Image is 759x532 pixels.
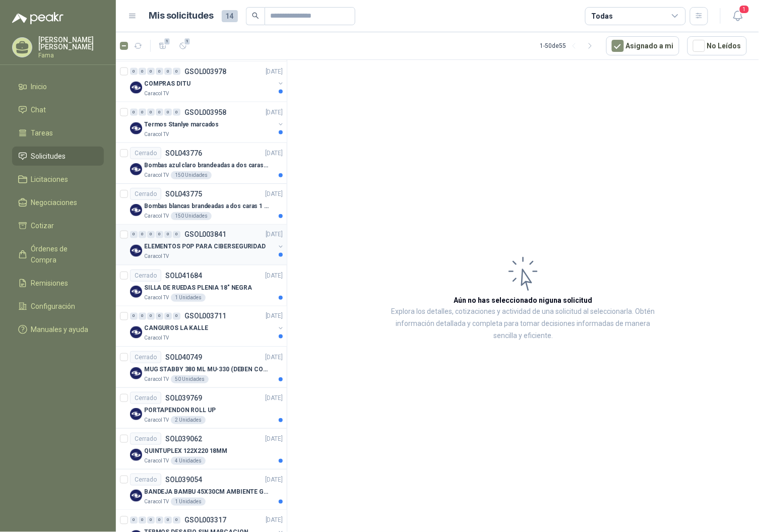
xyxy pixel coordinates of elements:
[31,104,46,115] span: Chat
[164,109,172,116] div: 0
[184,37,191,45] span: 1
[144,457,169,465] p: Caracol TV
[130,474,161,486] div: Cerrado
[31,278,69,289] span: Remisiones
[156,313,163,320] div: 0
[130,433,161,445] div: Cerrado
[130,147,161,159] div: Cerrado
[12,123,104,143] a: Tareas
[12,12,64,24] img: Logo peakr
[31,151,66,162] span: Solicitudes
[147,313,155,320] div: 0
[266,149,283,158] p: [DATE]
[252,12,259,19] span: search
[130,351,161,363] div: Cerrado
[156,517,163,524] div: 0
[12,170,104,189] a: Licitaciones
[165,190,202,197] p: SOL043775
[130,310,285,343] a: 0 0 0 0 0 0 GSOL003711[DATE] Company LogoCANGUROS LA KALLECaracol TV
[130,392,161,404] div: Cerrado
[116,347,287,388] a: CerradoSOL040749[DATE] Company LogoMUG STABBY 380 ML MU-330 (DEBEN COTIZAR ESTA REF)Caracol TV50 ...
[31,127,53,139] span: Tareas
[739,5,750,14] span: 1
[144,446,227,456] p: QUINTUPLEX 122X220 18MM
[12,216,104,235] a: Cotizar
[12,274,104,293] a: Remisiones
[144,90,169,98] p: Caracol TV
[147,68,155,75] div: 0
[173,517,180,524] div: 0
[164,68,172,75] div: 0
[155,38,171,54] button: 1
[687,36,747,55] button: No Leídos
[454,295,593,306] h3: Aún no has seleccionado niguna solicitud
[130,68,138,75] div: 0
[139,231,146,238] div: 0
[31,243,94,265] span: Órdenes de Compra
[540,38,598,54] div: 1 - 50 de 55
[130,204,142,216] img: Company Logo
[130,65,285,98] a: 0 0 0 0 0 0 GSOL003978[DATE] Company LogoCOMPRAS DITUCaracol TV
[173,109,180,116] div: 0
[171,498,206,506] div: 1 Unidades
[149,9,214,23] h1: Mis solicitudes
[144,120,219,129] p: Termos Stanlye marcados
[184,68,226,75] p: GSOL003978
[130,82,142,94] img: Company Logo
[116,470,287,510] a: CerradoSOL039054[DATE] Company LogoBANDEJA BAMBU 45X30CM AMBIENTE GOURMETCaracol TV1 Unidades
[266,67,283,77] p: [DATE]
[130,408,142,420] img: Company Logo
[164,313,172,320] div: 0
[266,230,283,240] p: [DATE]
[184,231,226,238] p: GSOL003841
[31,197,78,208] span: Negociaciones
[222,10,238,22] span: 14
[144,335,169,343] p: Caracol TV
[388,306,658,342] p: Explora los detalles, cotizaciones y actividad de una solicitud al seleccionarla. Obtén informaci...
[173,68,180,75] div: 0
[164,37,171,45] span: 1
[165,476,202,483] p: SOL039054
[139,109,146,116] div: 0
[130,270,161,282] div: Cerrado
[266,393,283,403] p: [DATE]
[130,109,138,116] div: 0
[156,109,163,116] div: 0
[144,202,270,211] p: Bombas blancas brandeadas a dos caras 1 tinta
[165,394,202,402] p: SOL039769
[116,388,287,429] a: CerradoSOL039769[DATE] Company LogoPORTAPENDON ROLL UPCaracol TV2 Unidades
[116,265,287,306] a: CerradoSOL041684[DATE] Company LogoSILLA DE RUEDAS PLENIA 18" NEGRACaracol TV1 Unidades
[165,435,202,442] p: SOL039062
[171,375,209,383] div: 50 Unidades
[130,229,285,261] a: 0 0 0 0 0 0 GSOL003841[DATE] Company LogoELEMENTOS POP PARA CIBERSEGURIDADCaracol TV
[144,161,270,170] p: Bombas azul claro brandeadas a dos caras 1 tinta
[156,231,163,238] div: 0
[12,77,104,96] a: Inicio
[144,416,169,424] p: Caracol TV
[184,313,226,320] p: GSOL003711
[144,324,208,334] p: CANGUROS LA KALLE
[130,188,161,200] div: Cerrado
[130,163,142,175] img: Company Logo
[130,231,138,238] div: 0
[266,475,283,485] p: [DATE]
[173,313,180,320] div: 0
[144,375,169,383] p: Caracol TV
[130,517,138,524] div: 0
[31,324,89,335] span: Manuales y ayuda
[144,406,216,415] p: PORTAPENDON ROLL UP
[31,301,76,312] span: Configuración
[266,353,283,362] p: [DATE]
[165,150,202,157] p: SOL043776
[144,253,169,261] p: Caracol TV
[147,517,155,524] div: 0
[147,231,155,238] div: 0
[144,242,266,252] p: ELEMENTOS POP PARA CIBERSEGURIDAD
[116,184,287,225] a: CerradoSOL043775[DATE] Company LogoBombas blancas brandeadas a dos caras 1 tintaCaracol TV150 Uni...
[116,143,287,184] a: CerradoSOL043776[DATE] Company LogoBombas azul claro brandeadas a dos caras 1 tintaCaracol TV150 ...
[130,367,142,379] img: Company Logo
[266,516,283,525] p: [DATE]
[165,272,202,279] p: SOL041684
[130,449,142,461] img: Company Logo
[130,106,285,139] a: 0 0 0 0 0 0 GSOL003958[DATE] Company LogoTermos Stanlye marcadosCaracol TV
